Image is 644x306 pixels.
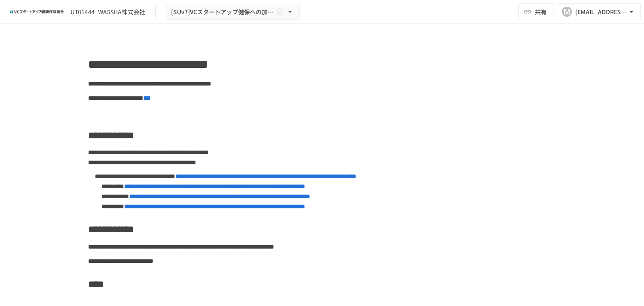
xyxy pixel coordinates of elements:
img: ZDfHsVrhrXUoWEWGWYf8C4Fv4dEjYTEDCNvmL73B7ox [10,5,64,18]
span: 共有 [535,7,547,16]
span: [SUv7]VCスタートアップ健保への加入申請手続き [171,7,274,17]
button: M[EMAIL_ADDRESS][DOMAIN_NAME] [557,3,641,20]
div: UT01444_WASSHA株式会社 [70,8,145,16]
button: 共有 [518,3,553,20]
div: [EMAIL_ADDRESS][DOMAIN_NAME] [575,7,627,17]
div: M [562,7,572,17]
button: [SUv7]VCスタートアップ健保への加入申請手続き [166,4,300,20]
